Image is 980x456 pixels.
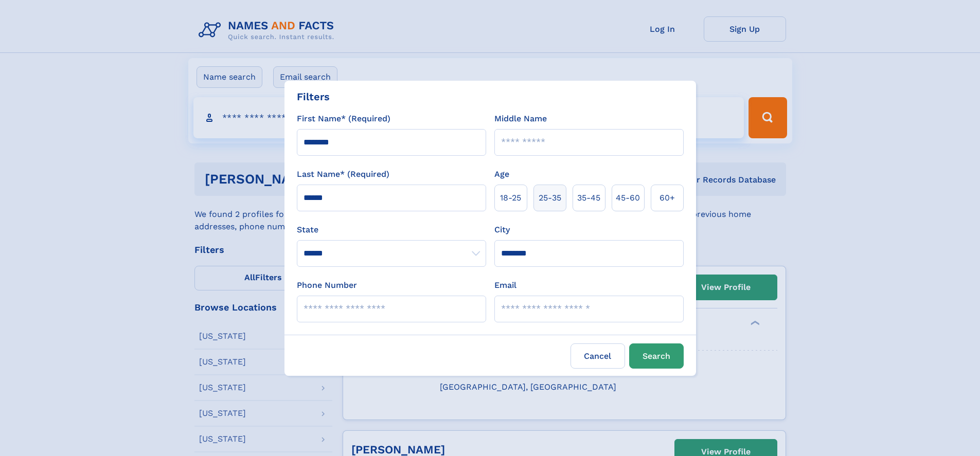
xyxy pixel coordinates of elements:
label: Cancel [571,343,625,369]
span: 18‑25 [500,192,521,204]
label: State [297,224,486,236]
span: 45‑60 [616,192,640,204]
label: Phone Number [297,279,357,291]
span: 35‑45 [577,192,600,204]
span: 60+ [660,192,675,204]
label: Email [494,279,516,291]
span: 25‑35 [539,192,561,204]
button: Search [629,343,684,369]
label: Age [494,168,509,180]
label: Last Name* (Required) [297,168,389,180]
label: Middle Name [494,113,547,125]
label: City [494,224,510,236]
label: First Name* (Required) [297,113,390,125]
div: Filters [297,89,330,104]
